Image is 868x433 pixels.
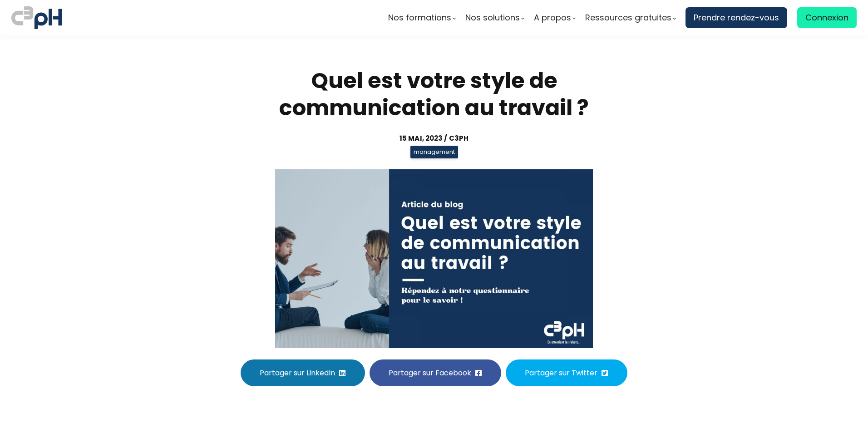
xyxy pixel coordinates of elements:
img: a63dd5ff956d40a04b2922a7cb0a63a1.jpeg [275,169,593,348]
a: Prendre rendez-vous [686,7,787,28]
span: Partager sur LinkedIn [260,367,335,379]
img: logo C3PH [11,5,62,31]
span: Prendre rendez-vous [694,11,779,25]
span: A propos [534,11,571,25]
span: Nos solutions [465,11,520,25]
span: Partager sur Facebook [389,367,471,379]
span: Connexion [805,11,848,25]
span: Nos formations [388,11,451,25]
iframe: chat widget [5,413,97,433]
button: Partager sur Facebook [370,359,501,386]
button: Partager sur Twitter [506,359,627,386]
a: Connexion [797,7,857,28]
span: management [410,146,458,158]
span: Ressources gratuites [585,11,671,25]
span: Partager sur Twitter [525,367,597,379]
h1: Quel est votre style de communication au travail ? [223,67,645,122]
button: Partager sur LinkedIn [241,359,365,386]
div: 15 mai, 2023 / C3pH [223,133,645,143]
